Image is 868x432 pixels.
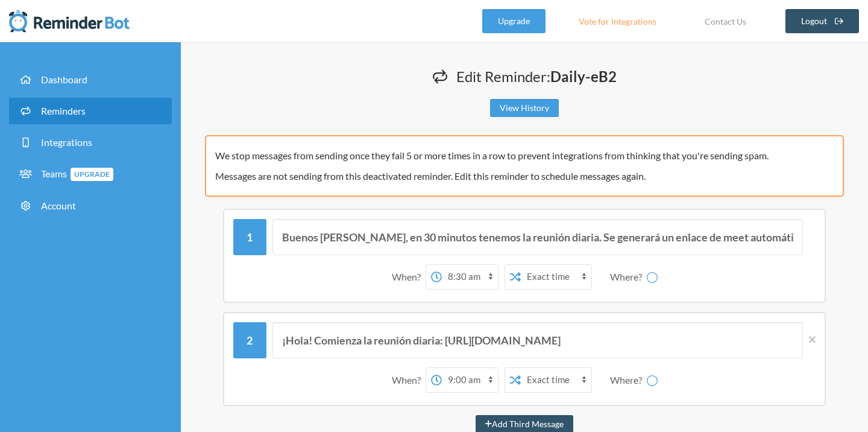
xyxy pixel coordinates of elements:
span: Upgrade [71,168,113,181]
a: Logout [785,9,860,33]
p: We stop messages from sending once they fail 5 or more times in a row to prevent integrations fro... [215,148,825,163]
a: Account [9,192,172,219]
input: Message [272,322,804,358]
div: When? [392,367,426,393]
input: Message [272,219,804,255]
span: Integrations [41,136,92,148]
a: TeamsUpgrade [9,160,172,188]
a: Upgrade [482,9,546,33]
span: Edit Reminder: [456,68,617,85]
strong: Daily-eB2 [550,68,617,85]
span: Dashboard [41,74,87,85]
a: Integrations [9,129,172,156]
a: Reminders [9,98,172,124]
a: Vote for Integrations [564,9,671,33]
img: Reminder Bot [9,9,130,33]
p: Messages are not sending from this deactivated reminder. Edit this reminder to schedule messages ... [215,169,825,183]
span: Teams [41,168,113,179]
span: Reminders [41,105,86,116]
span: Account [41,200,76,211]
div: Where? [610,367,647,393]
a: Contact Us [690,9,761,33]
div: When? [392,264,426,290]
a: View History [490,99,559,117]
a: Dashboard [9,66,172,93]
div: Where? [610,264,647,290]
